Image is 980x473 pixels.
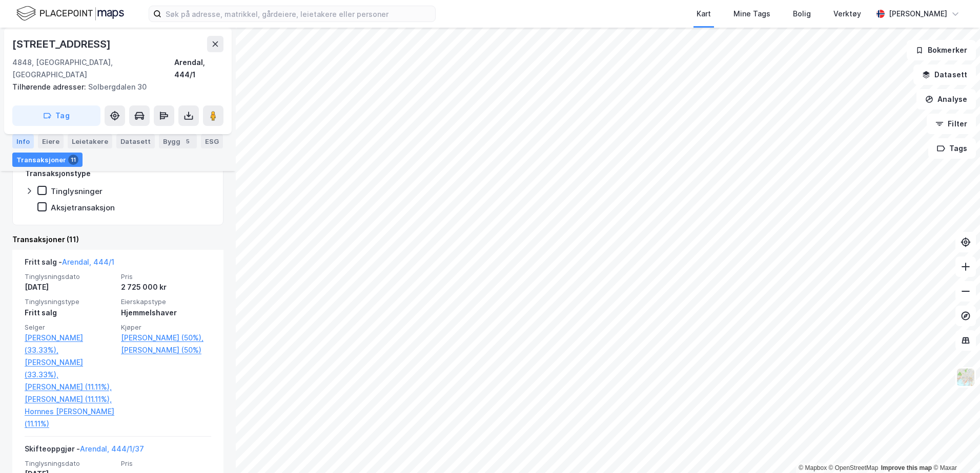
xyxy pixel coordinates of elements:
[121,344,211,356] a: [PERSON_NAME] (50%)
[80,444,144,453] a: Arendal, 444/1/37
[12,134,34,148] div: Info
[916,89,976,110] button: Analyse
[25,307,115,319] div: Fritt salg
[16,5,124,23] img: logo.f888ab2527a4732fd821a326f86c7f29.svg
[881,464,932,471] a: Improve this map
[121,297,211,306] span: Eierskapstype
[12,81,215,93] div: Solbergdalen 30
[62,257,114,266] a: Arendal, 444/1
[121,459,211,468] span: Pris
[68,155,78,165] div: 11
[833,8,861,20] div: Verktøy
[12,36,113,52] div: [STREET_ADDRESS]
[25,459,115,468] span: Tinglysningsdato
[25,332,115,356] a: [PERSON_NAME] (33.33%),
[793,8,811,20] div: Bolig
[25,381,115,393] a: [PERSON_NAME] (11.11%),
[12,56,174,81] div: 4848, [GEOGRAPHIC_DATA], [GEOGRAPHIC_DATA]
[913,64,976,85] button: Datasett
[25,281,115,293] div: [DATE]
[116,134,155,148] div: Datasett
[38,134,64,148] div: Eiere
[25,323,115,332] span: Selger
[25,256,114,272] div: Fritt salg -
[51,186,103,196] div: Tinglysninger
[25,405,115,430] a: Hornnes [PERSON_NAME] (11.11%)
[12,105,100,126] button: Tag
[697,8,711,20] div: Kart
[25,167,91,180] div: Transaksjonstype
[928,138,976,159] button: Tags
[25,297,115,306] span: Tinglysningstype
[889,8,947,20] div: [PERSON_NAME]
[927,114,976,134] button: Filter
[121,307,211,319] div: Hjemmelshaver
[12,233,223,246] div: Transaksjoner (11)
[907,40,976,60] button: Bokmerker
[121,323,211,332] span: Kjøper
[121,272,211,281] span: Pris
[161,6,435,21] input: Søk på adresse, matrikkel, gårdeiere, leietakere eller personer
[25,393,115,405] a: [PERSON_NAME] (11.11%),
[121,281,211,293] div: 2 725 000 kr
[829,464,879,471] a: OpenStreetMap
[733,8,770,20] div: Mine Tags
[12,82,88,91] span: Tilhørende adresser:
[929,424,980,473] iframe: Chat Widget
[182,136,193,146] div: 5
[956,368,975,387] img: Z
[121,332,211,344] a: [PERSON_NAME] (50%),
[799,464,827,471] a: Mapbox
[25,356,115,381] a: [PERSON_NAME] (33.33%),
[12,153,83,167] div: Transaksjoner
[51,203,115,212] div: Aksjetransaksjon
[201,134,223,148] div: ESG
[25,272,115,281] span: Tinglysningsdato
[68,134,112,148] div: Leietakere
[159,134,197,148] div: Bygg
[25,443,144,459] div: Skifteoppgjør -
[174,56,223,81] div: Arendal, 444/1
